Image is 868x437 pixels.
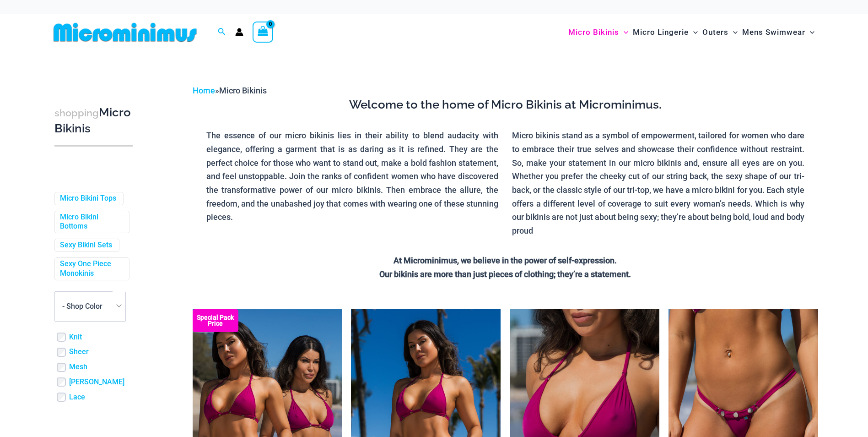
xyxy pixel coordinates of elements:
span: - Shop Color [55,292,125,321]
strong: Our bikinis are more than just pieces of clothing; they’re a statement. [379,269,631,279]
a: Micro Bikini Tops [60,194,116,203]
span: Mens Swimwear [742,21,805,44]
span: Menu Toggle [805,21,814,44]
span: - Shop Color [62,302,102,311]
span: Menu Toggle [728,21,738,44]
h3: Micro Bikinis [54,105,133,137]
span: Menu Toggle [619,21,628,44]
a: Sexy Bikini Sets [60,240,112,250]
a: Lace [69,393,85,402]
a: Micro BikinisMenu ToggleMenu Toggle [566,18,631,46]
nav: Site Navigation [565,17,819,48]
span: Micro Bikinis [568,21,619,44]
a: Search icon link [218,27,226,38]
img: MM SHOP LOGO FLAT [50,22,200,43]
a: Knit [69,333,82,342]
span: » [193,86,267,95]
strong: At Microminimus, we believe in the power of self-expression. [394,256,617,265]
a: Sheer [69,347,89,357]
p: The essence of our micro bikinis lies in their ability to blend audacity with elegance, offering ... [206,129,499,224]
h3: Welcome to the home of Micro Bikinis at Microminimus. [199,97,811,113]
a: Micro LingerieMenu ToggleMenu Toggle [631,18,700,46]
a: OutersMenu ToggleMenu Toggle [700,18,740,46]
span: Micro Lingerie [633,21,689,44]
a: Mesh [69,362,87,372]
b: Special Pack Price [193,315,238,327]
a: Micro Bikini Bottoms [60,213,122,232]
a: Account icon link [235,28,243,36]
a: Home [193,86,215,95]
span: Menu Toggle [689,21,698,44]
p: Micro bikinis stand as a symbol of empowerment, tailored for women who dare to embrace their true... [512,129,804,238]
a: View Shopping Cart, empty [253,22,274,43]
span: shopping [54,107,99,119]
a: Mens SwimwearMenu ToggleMenu Toggle [740,18,817,46]
span: Outers [702,21,728,44]
span: Micro Bikinis [219,86,267,95]
a: Sexy One Piece Monokinis [60,259,122,279]
span: - Shop Color [54,291,126,322]
a: [PERSON_NAME] [69,377,124,387]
